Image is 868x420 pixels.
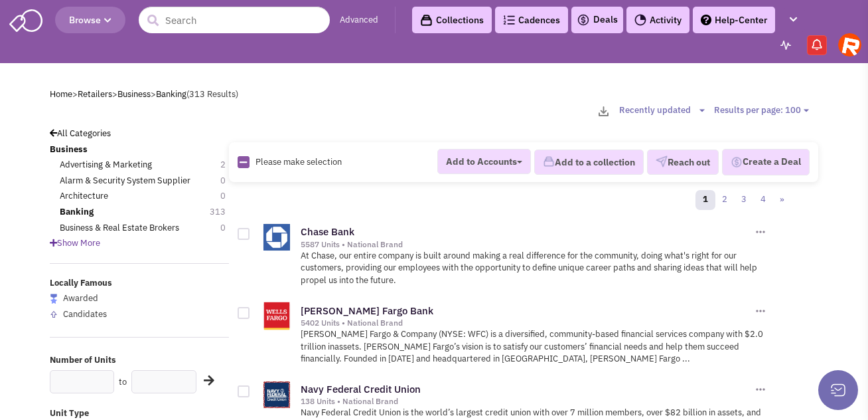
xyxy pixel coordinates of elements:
[753,190,773,210] a: 4
[220,222,239,235] span: 0
[420,14,433,27] img: icon-collection-lavender-black.svg
[412,7,492,33] a: Collections
[693,7,775,33] a: Help-Center
[437,149,531,174] button: Add to Accounts
[60,175,190,187] a: Alarm & Security System Supplier
[60,206,94,217] b: Banking
[301,383,421,395] a: Navy Federal Credit Union
[301,250,767,287] p: At Chase, our entire company is built around making a real difference for the community, doing wh...
[543,156,555,167] img: icon-collection-lavender.png
[255,156,342,167] span: Please make selection
[734,190,754,210] a: 3
[220,190,239,203] span: 0
[50,88,72,100] a: Home
[186,88,238,100] span: (313 Results)
[55,7,125,33] button: Browse
[60,222,179,235] a: Business & Real Estate Brokers
[210,206,239,219] span: 313
[50,294,58,304] img: locallyfamous-largeicon.png
[50,407,229,420] label: Unit Type
[599,106,609,116] img: download-2-24.png
[156,88,186,100] a: Banking
[715,190,735,210] a: 2
[634,14,646,26] img: Activity.png
[50,144,88,156] a: Business
[772,190,792,210] a: »
[577,12,590,28] img: icon-deals.svg
[503,15,515,25] img: Cadences_logo.png
[50,277,229,290] label: Locally Famous
[139,7,330,33] input: Search
[647,150,719,175] button: Reach out
[695,190,715,210] a: 1
[220,175,239,187] span: 0
[63,308,107,320] span: Candidates
[838,33,861,56] img: Will Roth
[60,190,108,203] a: Architecture
[69,14,111,26] span: Browse
[112,88,117,100] span: >
[722,149,810,175] button: Create a Deal
[72,88,78,100] span: >
[195,372,212,389] div: Search Nearby
[117,88,151,100] a: Business
[495,7,568,33] a: Cadences
[50,144,88,155] b: Business
[301,304,433,317] a: [PERSON_NAME] Fargo Bank
[50,354,229,367] label: Number of Units
[151,88,156,100] span: >
[340,14,378,27] a: Advanced
[60,159,152,171] a: Advertising & Marketing
[119,376,127,389] label: to
[50,128,111,139] a: All Categories
[301,318,752,328] div: 5402 Units • National Brand
[626,7,689,33] a: Activity
[731,155,743,169] img: Deal-Dollar.png
[301,328,767,366] p: [PERSON_NAME] Fargo & Company (NYSE: WFC) is a diversified, community-based financial services co...
[238,156,250,168] img: Rectangle.png
[78,88,112,100] a: Retailers
[656,156,668,167] img: VectorPaper_Plane.png
[301,396,752,407] div: 138 Units • National Brand
[701,15,711,25] img: help.png
[63,292,98,304] span: Awarded
[577,12,618,28] a: Deals
[50,237,100,249] span: Show More
[220,159,239,171] span: 2
[534,150,644,175] button: Add to a collection
[301,225,354,238] a: Chase Bank
[50,310,58,318] img: locallyfamous-upvote.png
[301,239,752,250] div: 5587 Units • National Brand
[9,7,42,32] img: SmartAdmin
